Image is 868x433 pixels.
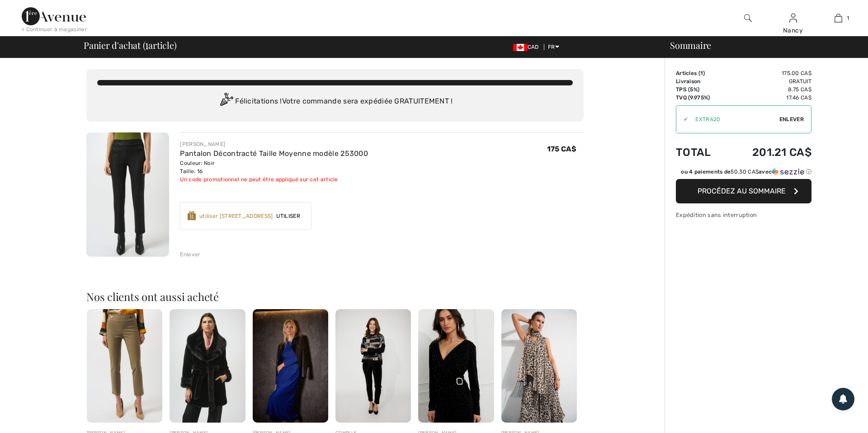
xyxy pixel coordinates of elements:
div: Sommaire [659,41,863,50]
div: [PERSON_NAME] [180,140,368,148]
div: Félicitations ! Votre commande sera expédiée GRATUITEMENT ! [97,93,573,111]
a: Se connecter [789,14,797,22]
span: Enlever [779,115,804,123]
td: 175.00 CA$ [726,69,812,77]
td: Gratuit [726,77,812,85]
img: Chic Pull à Col en V modèle 259334 [418,309,494,423]
img: Sezzle [772,168,804,176]
td: Articles ( ) [676,69,726,77]
td: TVQ (9.975%) [676,94,726,102]
td: TPS (5%) [676,85,726,94]
img: Mon panier [835,13,842,24]
td: Livraison [676,77,726,85]
img: Canadian Dollar [513,44,528,51]
div: ou 4 paiements de avec [681,168,811,176]
span: 50.30 CA$ [731,169,759,175]
img: Pantalon Ajusté Cheville modèle 253161 [87,309,162,423]
img: Pull à Col Montant avec Cordon modèle 34075 [335,309,411,423]
span: Procédez au sommaire [698,187,786,195]
img: Mes infos [789,13,797,24]
img: Pantalon Décontracté Taille Moyenne modèle 253000 [86,132,169,257]
a: Pantalon Décontracté Taille Moyenne modèle 253000 [180,149,368,158]
div: Un code promotionnel ne peut être appliqué sur cet article [180,175,368,184]
div: ou 4 paiements de50.30 CA$avecSezzle Cliquez pour en savoir plus sur Sezzle [676,168,811,179]
span: CAD [513,44,542,50]
span: 1 [847,14,849,22]
input: Code promo [688,106,779,133]
span: 175 CA$ [547,145,576,153]
span: FR [548,44,559,50]
div: Expédition sans interruption [676,211,811,219]
span: Panier d'achat ( article) [84,41,177,50]
span: Utiliser [273,212,303,220]
img: Manteau en Fausse Fourrure Ceinturé modèle 254907 [170,309,245,423]
img: recherche [744,13,752,24]
div: < Continuer à magasiner [22,25,87,33]
button: Procédez au sommaire [676,179,811,203]
img: Robe Longue modèle 254082 [253,309,328,423]
div: Nancy [771,26,815,35]
span: 1 [700,70,703,76]
img: 1ère Avenue [22,7,86,25]
div: ✔ [676,115,688,123]
img: Congratulation2.svg [217,93,235,111]
h2: Nos clients ont aussi acheté [86,291,584,302]
td: 17.46 CA$ [726,94,812,102]
div: utiliser [STREET_ADDRESS] [199,212,273,220]
td: 8.75 CA$ [726,85,812,94]
span: 1 [145,38,148,50]
td: Total [676,137,726,168]
div: Enlever [180,250,200,259]
img: Reward-Logo.svg [188,211,196,220]
td: 201.21 CA$ [726,137,812,168]
div: Couleur: Noir Taille: 16 [180,159,368,175]
a: 1 [816,13,860,24]
img: Pull à franges léopard modèle 252155 [501,309,577,423]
